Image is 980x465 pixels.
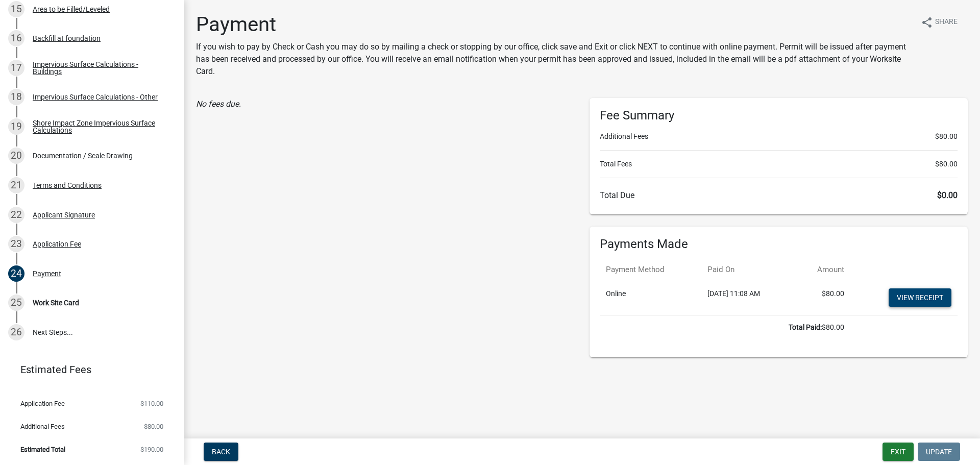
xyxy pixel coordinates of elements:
[196,41,913,78] p: If you wish to pay by Check or Cash you may do so by mailing a check or stopping by our office, c...
[20,446,65,453] span: Estimated Total
[600,159,958,169] li: Total Fees
[33,61,167,75] div: Impervious Surface Calculations - Buildings
[600,237,958,252] h6: Payments Made
[33,240,81,248] div: Application Fee
[935,159,958,169] span: $80.00
[701,282,794,315] td: [DATE] 11:08 AM
[20,400,65,407] span: Application Fee
[33,211,95,218] div: Applicant Signature
[33,119,167,134] div: Shore Impact Zone Impervious Surface Calculations
[600,258,701,282] th: Payment Method
[140,446,163,453] span: $190.00
[794,282,850,315] td: $80.00
[144,423,163,430] span: $80.00
[935,16,958,29] span: Share
[600,108,958,123] h6: Fee Summary
[8,265,24,282] div: 24
[600,190,958,200] h6: Total Due
[33,182,102,189] div: Terms and Conditions
[889,288,951,307] a: View receipt
[33,35,101,42] div: Backfill at foundation
[600,131,958,142] li: Additional Fees
[33,6,110,13] div: Area to be Filled/Leveled
[8,118,24,135] div: 19
[212,448,230,456] span: Back
[8,207,24,223] div: 22
[8,60,24,76] div: 17
[8,30,24,46] div: 16
[196,99,241,109] i: No fees due.
[8,295,24,311] div: 25
[8,236,24,252] div: 23
[600,282,701,315] td: Online
[937,190,958,200] span: $0.00
[33,152,133,159] div: Documentation / Scale Drawing
[8,359,167,380] a: Estimated Fees
[204,443,238,461] button: Back
[8,1,24,17] div: 15
[600,315,850,339] td: $80.00
[926,448,952,456] span: Update
[8,177,24,193] div: 21
[8,324,24,340] div: 26
[8,148,24,164] div: 20
[33,270,61,277] div: Payment
[701,258,794,282] th: Paid On
[935,131,958,142] span: $80.00
[918,443,960,461] button: Update
[789,323,822,331] b: Total Paid:
[33,299,79,306] div: Work Site Card
[883,443,914,461] button: Exit
[794,258,850,282] th: Amount
[913,12,966,32] button: shareShare
[33,93,158,101] div: Impervious Surface Calculations - Other
[921,16,933,29] i: share
[196,12,913,37] h1: Payment
[8,89,24,105] div: 18
[20,423,65,430] span: Additional Fees
[140,400,163,407] span: $110.00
